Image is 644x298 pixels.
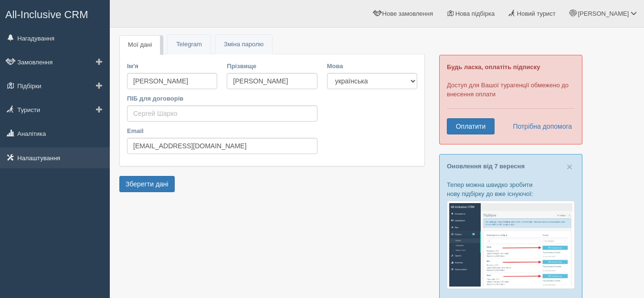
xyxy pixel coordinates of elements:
img: %D0%BF%D1%96%D0%B4%D0%B1%D1%96%D1%80%D0%BA%D0%B0-%D1%82%D1%83%D1%80%D0%B8%D1%81%D1%82%D1%83-%D1%8... [447,201,575,289]
span: All-Inclusive CRM [5,9,88,21]
a: Мої дані [119,35,160,55]
a: Оплатити [447,118,495,134]
label: Мова [327,62,417,71]
input: Сергей Шарко [127,105,317,122]
a: Зміна паролю [215,35,272,54]
span: × [567,161,572,172]
button: Зберегти дані [119,176,175,192]
span: Нове замовлення [382,10,433,17]
button: Close [567,162,572,172]
span: Новий турист [517,10,556,17]
label: Email [127,126,317,135]
p: Тепер можна швидко зробити нову підбірку до вже існуючої: [447,180,575,198]
div: Доступ для Вашої турагенції обмежено до внесення оплати [439,55,582,144]
span: [PERSON_NAME] [578,10,629,17]
b: Будь ласка, оплатіть підписку [447,63,540,71]
label: Ім'я [127,62,217,71]
a: All-Inclusive CRM [0,0,109,27]
a: Telegram [168,35,210,54]
span: Нова підбірка [455,10,495,17]
a: Оновлення від 7 вересня [447,163,525,170]
label: ПІБ для договорів [127,94,317,103]
span: Зміна паролю [224,41,264,48]
label: Прізвище [227,62,317,71]
a: Потрібна допомога [507,118,572,134]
